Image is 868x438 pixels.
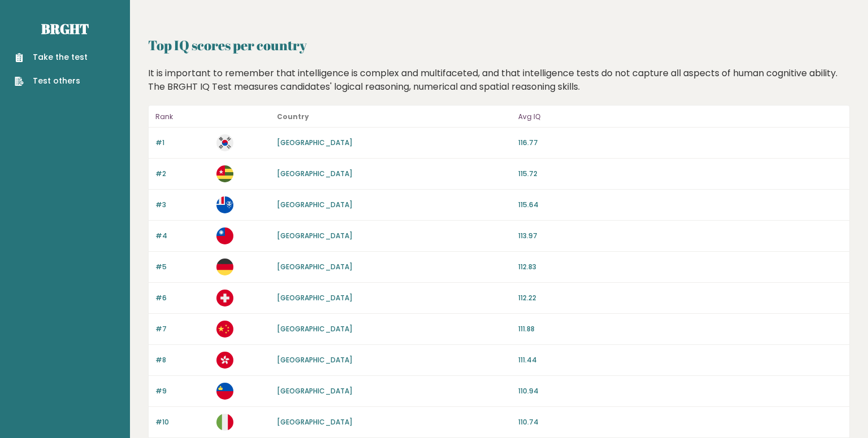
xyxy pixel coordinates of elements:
[15,51,88,63] a: Take the test
[216,165,233,182] img: tg.svg
[518,138,843,148] p: 116.77
[216,352,233,369] img: hk.svg
[148,35,850,55] h2: Top IQ scores per country
[41,20,89,38] a: Brght
[518,355,843,365] p: 111.44
[277,386,353,396] a: [GEOGRAPHIC_DATA]
[277,417,353,427] a: [GEOGRAPHIC_DATA]
[155,169,210,179] p: #2
[277,169,353,178] a: [GEOGRAPHIC_DATA]
[518,110,843,124] p: Avg IQ
[277,112,309,121] b: Country
[155,324,210,334] p: #7
[277,324,353,334] a: [GEOGRAPHIC_DATA]
[216,259,233,275] img: de.svg
[277,293,353,303] a: [GEOGRAPHIC_DATA]
[277,231,353,240] a: [GEOGRAPHIC_DATA]
[277,262,353,271] a: [GEOGRAPHIC_DATA]
[155,386,210,396] p: #9
[518,324,843,334] p: 111.88
[216,321,233,338] img: cn.svg
[518,293,843,303] p: 112.22
[216,134,233,151] img: kr.svg
[155,231,210,241] p: #4
[518,417,843,427] p: 110.74
[155,417,210,427] p: #10
[155,293,210,303] p: #6
[216,414,233,431] img: it.svg
[518,262,843,272] p: 112.83
[155,110,210,124] p: Rank
[518,169,843,179] p: 115.72
[155,355,210,365] p: #8
[277,138,353,147] a: [GEOGRAPHIC_DATA]
[144,67,854,94] div: It is important to remember that intelligence is complex and multifaceted, and that intelligence ...
[518,200,843,210] p: 115.64
[518,386,843,396] p: 110.94
[216,383,233,400] img: li.svg
[15,75,88,87] a: Test others
[155,200,210,210] p: #3
[277,355,353,365] a: [GEOGRAPHIC_DATA]
[277,200,353,209] a: [GEOGRAPHIC_DATA]
[155,138,210,148] p: #1
[216,196,233,213] img: tf.svg
[216,290,233,306] img: ch.svg
[518,231,843,241] p: 113.97
[216,227,233,244] img: tw.svg
[155,262,210,272] p: #5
